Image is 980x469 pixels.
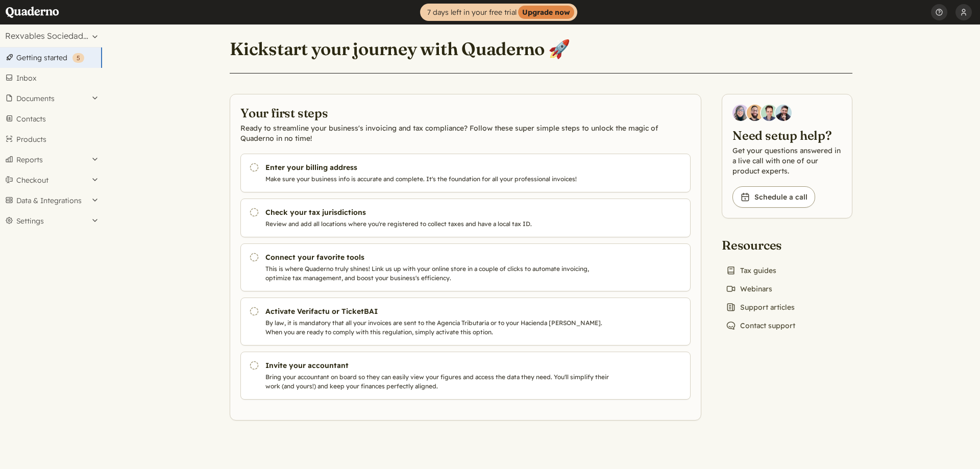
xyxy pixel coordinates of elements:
[775,105,792,121] img: Javier Rubio, DevRel at Quaderno
[732,186,815,208] a: Schedule a call
[77,54,80,62] span: 5
[265,318,614,337] p: By law, it is mandatory that all your invoices are sent to the Agencia Tributaria or to your Haci...
[240,352,691,400] a: Invite your accountant Bring your accountant on board so they can easily view your figures and ac...
[240,243,691,291] a: Connect your favorite tools This is where Quaderno truly shines! Link us up with your online stor...
[722,318,799,333] a: Contact support
[732,145,842,176] p: Get your questions answered in a live call with one of our product experts.
[265,373,614,391] p: Bring your accountant on board so they can easily view your figures and access the data they need...
[265,162,614,172] h3: Enter your billing address
[761,105,777,121] img: Ivo Oltmans, Business Developer at Quaderno
[240,199,691,237] a: Check your tax jurisdictions Review and add all locations where you're registered to collect taxe...
[240,105,691,121] h2: Your first steps
[732,127,842,143] h2: Need setup help?
[722,282,776,296] a: Webinars
[265,175,614,184] p: Make sure your business info is accurate and complete. It's the foundation for all your professio...
[230,38,570,60] h1: Kickstart your journey with Quaderno 🚀
[722,300,799,314] a: Support articles
[518,6,574,19] strong: Upgrade now
[240,123,691,143] p: Ready to streamline your business's invoicing and tax compliance? Follow these super simple steps...
[747,105,763,121] img: Jairo Fumero, Account Executive at Quaderno
[420,4,577,21] a: 7 days left in your free trialUpgrade now
[732,105,749,121] img: Diana Carrasco, Account Executive at Quaderno
[265,264,614,283] p: This is where Quaderno truly shines! Link us up with your online store in a couple of clicks to a...
[265,207,614,217] h3: Check your tax jurisdictions
[265,306,614,316] h3: Activate Verifactu or TicketBAI
[722,237,799,253] h2: Resources
[240,154,691,192] a: Enter your billing address Make sure your business info is accurate and complete. It's the founda...
[265,219,614,229] p: Review and add all locations where you're registered to collect taxes and have a local tax ID.
[240,298,691,345] a: Activate Verifactu or TicketBAI By law, it is mandatory that all your invoices are sent to the Ag...
[265,252,614,262] h3: Connect your favorite tools
[722,263,780,278] a: Tax guides
[265,360,614,371] h3: Invite your accountant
